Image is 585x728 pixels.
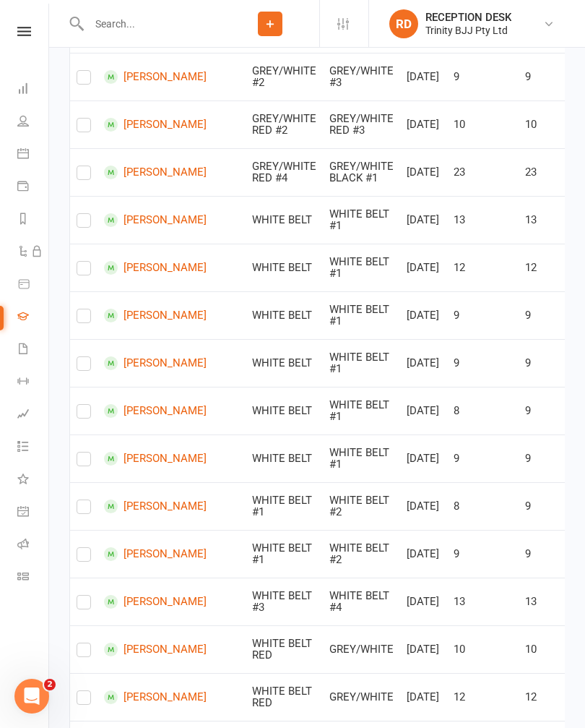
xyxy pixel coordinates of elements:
td: 12 [447,244,519,291]
td: 12 [447,673,519,721]
td: [DATE] [400,291,447,339]
a: [PERSON_NAME] [104,118,207,132]
a: [PERSON_NAME] [104,547,207,561]
iframe: Intercom live chat [14,679,49,714]
a: [PERSON_NAME] [104,452,207,466]
td: 8 [447,482,519,530]
a: [PERSON_NAME] [104,500,207,513]
div: RECEPTION DESK [425,11,511,24]
a: Payments [17,171,50,204]
a: [PERSON_NAME] [104,166,207,179]
td: WHITE BELT RED [246,625,323,673]
td: [DATE] [400,434,447,482]
a: People [17,106,50,139]
td: WHITE BELT #1 [323,291,400,339]
td: WHITE BELT #2 [323,482,400,530]
a: [PERSON_NAME] [104,356,207,370]
td: WHITE BELT #1 [246,482,323,530]
td: 9 [447,434,519,482]
a: Assessments [17,399,50,432]
td: WHITE BELT #1 [323,339,400,387]
span: 2 [44,679,56,690]
td: [DATE] [400,625,447,673]
td: WHITE BELT #1 [323,244,400,291]
td: WHITE BELT [246,339,323,387]
a: Reports [17,204,50,236]
td: 9 [447,339,519,387]
td: 8 [447,387,519,434]
td: [DATE] [400,148,447,196]
a: [PERSON_NAME] [104,690,207,704]
td: WHITE BELT [246,434,323,482]
td: [DATE] [400,339,447,387]
td: 13 [447,196,519,244]
a: [PERSON_NAME] [104,595,207,609]
td: WHITE BELT #4 [323,578,400,625]
a: Product Sales [17,269,50,301]
td: WHITE BELT [246,196,323,244]
a: [PERSON_NAME] [104,643,207,656]
td: 9 [447,291,519,339]
td: GREY/WHITE RED #4 [246,148,323,196]
a: [PERSON_NAME] [104,261,207,275]
td: WHITE BELT #1 [246,530,323,578]
td: WHITE BELT #1 [323,196,400,244]
td: [DATE] [400,387,447,434]
td: 10 [447,100,519,148]
td: 10 [447,625,519,673]
td: GREY/WHITE RED #2 [246,100,323,148]
td: [DATE] [400,482,447,530]
td: WHITE BELT #1 [323,387,400,434]
td: GREY/WHITE BLACK #1 [323,148,400,196]
td: GREY/WHITE #2 [246,53,323,100]
td: 23 [447,148,519,196]
a: [PERSON_NAME] [104,404,207,418]
div: Trinity BJJ Pty Ltd [425,24,511,37]
td: WHITE BELT #2 [323,530,400,578]
td: [DATE] [400,673,447,721]
td: WHITE BELT [246,291,323,339]
a: Roll call kiosk mode [17,529,50,562]
td: GREY/WHITE [323,625,400,673]
td: [DATE] [400,244,447,291]
td: GREY/WHITE [323,673,400,721]
div: RD [389,9,418,38]
td: GREY/WHITE #3 [323,53,400,100]
a: General attendance kiosk mode [17,497,50,529]
td: GREY/WHITE RED #3 [323,100,400,148]
a: Dashboard [17,74,50,106]
input: Search... [84,14,221,34]
td: WHITE BELT #3 [246,578,323,625]
td: [DATE] [400,530,447,578]
td: 9 [447,53,519,100]
td: 13 [447,578,519,625]
td: [DATE] [400,53,447,100]
td: 9 [447,530,519,578]
td: [DATE] [400,100,447,148]
td: WHITE BELT [246,244,323,291]
a: [PERSON_NAME] [104,70,207,84]
td: [DATE] [400,196,447,244]
td: [DATE] [400,578,447,625]
a: [PERSON_NAME] [104,309,207,322]
a: What's New [17,464,50,497]
td: WHITE BELT RED [246,673,323,721]
a: Calendar [17,139,50,171]
a: Class kiosk mode [17,562,50,594]
td: WHITE BELT [246,387,323,434]
a: [PERSON_NAME] [104,213,207,227]
td: WHITE BELT #1 [323,434,400,482]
